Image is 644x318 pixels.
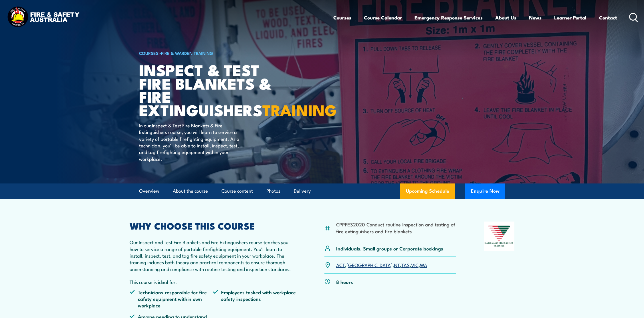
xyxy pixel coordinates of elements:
[294,183,311,199] a: Delivery
[336,261,345,268] a: ACT
[139,63,280,116] h1: Inspect & Test Fire Blankets & Fire Extinguishers
[266,183,280,199] a: Photos
[161,50,213,56] a: Fire & Warden Training
[394,261,400,268] a: NT
[529,10,542,25] a: News
[213,289,296,309] li: Employees tasked with workplace safety inspections
[130,222,297,230] h2: WHY CHOOSE THIS COURSE
[139,122,243,162] p: In our Inspect & Test Fire Blankets & Fire Extinguishers course, you will learn to service a vari...
[364,10,402,25] a: Course Calendar
[336,262,427,268] p: , , , , ,
[465,183,505,199] button: Enquire Now
[554,10,586,25] a: Learner Portal
[139,50,158,56] a: COURSES
[139,183,159,199] a: Overview
[139,50,280,56] h6: >
[400,183,455,199] a: Upcoming Schedule
[411,261,419,268] a: VIC
[401,261,410,268] a: TAS
[415,10,483,25] a: Emergency Response Services
[599,10,617,25] a: Contact
[420,261,427,268] a: WA
[336,221,456,234] li: CPPFES2020 Conduct routine inspection and testing of fire extinguishers and fire blankets
[484,222,515,251] img: Nationally Recognised Training logo.
[173,183,208,199] a: About the course
[336,279,353,285] p: 8 hours
[130,289,213,309] li: Technicians responsible for fire safety equipment within own workplace
[333,10,351,25] a: Courses
[262,98,337,121] strong: TRAINING
[336,245,443,252] p: Individuals, Small groups or Corporate bookings
[130,239,297,272] p: Our Inspect and Test Fire Blankets and Fire Extinguishers course teaches you how to service a ran...
[346,261,393,268] a: [GEOGRAPHIC_DATA]
[221,183,253,199] a: Course content
[495,10,516,25] a: About Us
[130,279,297,285] p: This course is ideal for:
